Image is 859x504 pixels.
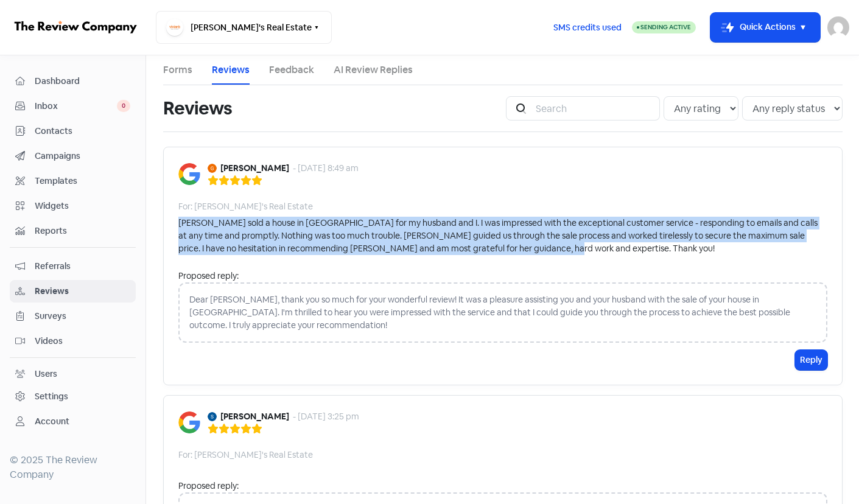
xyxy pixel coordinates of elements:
[163,63,192,77] a: Forms
[35,368,57,380] div: Users
[10,305,136,327] a: Surveys
[827,16,849,38] img: User
[35,175,130,187] span: Templates
[35,285,130,298] span: Reviews
[35,415,69,428] div: Account
[10,363,136,385] a: Users
[293,410,359,423] div: - [DATE] 3:25 pm
[10,220,136,242] a: Reports
[269,63,314,77] a: Feedback
[178,449,313,461] div: For: [PERSON_NAME]'s Real Estate
[543,20,632,33] a: SMS credits used
[10,453,136,482] div: © 2025 The Review Company
[710,13,820,42] button: Quick Actions
[178,411,200,433] img: Image
[35,200,130,212] span: Widgets
[334,63,413,77] a: AI Review Replies
[35,75,130,88] span: Dashboard
[10,330,136,352] a: Videos
[163,89,233,128] h1: Reviews
[10,95,136,117] a: Inbox 0
[35,390,68,403] div: Settings
[35,100,117,113] span: Inbox
[632,20,696,35] a: Sending Active
[178,217,827,255] div: [PERSON_NAME] sold a house in [GEOGRAPHIC_DATA] for my husband and I. I was impressed with the ex...
[156,11,332,44] button: [PERSON_NAME]'s Real Estate
[10,280,136,303] a: Reviews
[293,162,359,175] div: - [DATE] 8:49 am
[10,255,136,278] a: Referrals
[10,410,136,433] a: Account
[208,412,217,421] img: Avatar
[795,350,827,370] button: Reply
[178,163,200,185] img: Image
[178,480,827,492] div: Proposed reply:
[178,200,313,213] div: For: [PERSON_NAME]'s Real Estate
[208,164,217,173] img: Avatar
[10,120,136,142] a: Contacts
[35,125,130,138] span: Contacts
[117,100,130,112] span: 0
[35,260,130,273] span: Referrals
[640,23,691,31] span: Sending Active
[35,150,130,163] span: Campaigns
[10,385,136,408] a: Settings
[178,282,827,343] div: Dear [PERSON_NAME], thank you so much for your wonderful review! It was a pleasure assisting you ...
[10,145,136,167] a: Campaigns
[35,335,130,348] span: Videos
[10,70,136,93] a: Dashboard
[220,410,289,423] b: [PERSON_NAME]
[220,162,289,175] b: [PERSON_NAME]
[10,170,136,192] a: Templates
[10,195,136,217] a: Widgets
[35,310,130,323] span: Surveys
[553,21,622,34] span: SMS credits used
[212,63,250,77] a: Reviews
[528,96,660,121] input: Search
[35,225,130,237] span: Reports
[178,270,827,282] div: Proposed reply:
